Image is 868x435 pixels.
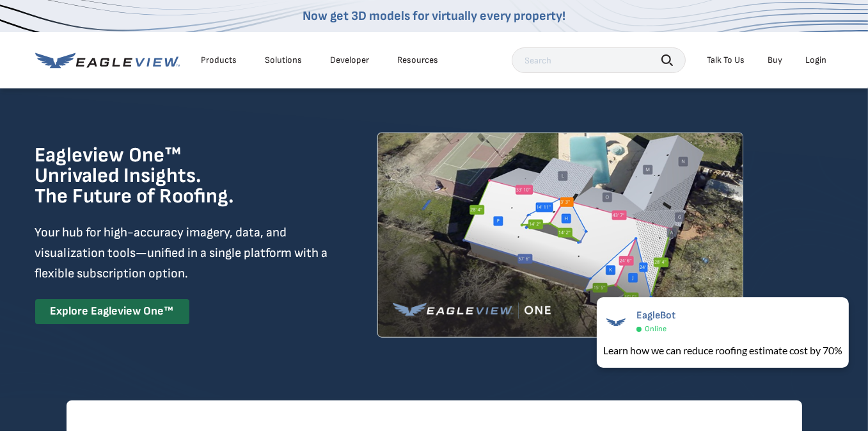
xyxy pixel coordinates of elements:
[398,54,439,66] div: Resources
[35,145,299,207] h1: Eagleview One™ Unrivaled Insights. The Future of Roofing.
[768,54,783,66] a: Buy
[331,54,370,66] a: Developer
[201,54,237,66] div: Products
[603,309,629,335] img: EagleBot
[707,54,745,66] div: Talk To Us
[265,54,303,66] div: Solutions
[512,47,686,73] input: Search
[645,324,667,334] span: Online
[35,222,331,284] p: Your hub for high-accuracy imagery, data, and visualization tools—unified in a single platform wi...
[806,54,827,66] div: Login
[35,299,189,324] a: Explore Eagleview One™
[636,309,675,322] span: EagleBot
[303,8,565,24] a: Now get 3D models for virtually every property!
[603,343,842,358] div: Learn how we can reduce roofing estimate cost by 70%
